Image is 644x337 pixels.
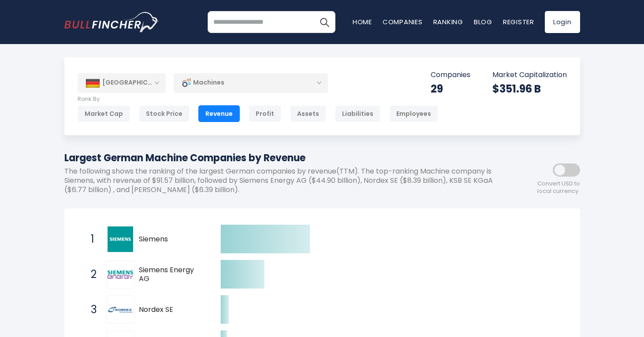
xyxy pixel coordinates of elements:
p: The following shows the ranking of the largest German companies by revenue(TTM). The top-ranking ... [64,167,501,194]
a: Home [353,17,372,26]
div: Stock Price [139,105,190,122]
span: Nordex SE [139,305,205,315]
div: Market Cap [78,105,130,122]
div: Revenue [198,105,240,122]
div: Assets [290,105,326,122]
span: 3 [86,302,95,317]
a: Login [545,11,580,33]
a: Ranking [433,17,463,26]
a: Register [503,17,534,26]
h1: Largest German Machine Companies by Revenue [64,151,501,165]
p: Companies [431,70,470,80]
button: Search [313,11,335,33]
div: Machines [174,73,328,93]
div: [GEOGRAPHIC_DATA] [78,73,166,93]
span: Siemens [139,235,205,244]
p: Rank By [78,96,438,103]
span: 2 [86,267,95,282]
div: 29 [431,82,470,96]
div: $351.96 B [492,82,567,96]
span: Convert USD to local currency [537,180,580,195]
div: Profit [249,105,281,122]
a: Companies [383,17,423,26]
p: Market Capitalization [492,70,567,80]
img: bullfincher logo [64,12,159,32]
span: 1 [86,232,95,247]
a: Blog [474,17,492,26]
img: Siemens Energy AG [108,270,133,279]
span: Siemens Energy AG [139,266,205,284]
a: Go to homepage [64,12,159,32]
div: Employees [389,105,438,122]
img: Nordex SE [108,306,133,314]
div: Liabilities [335,105,380,122]
img: Siemens [108,226,133,252]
